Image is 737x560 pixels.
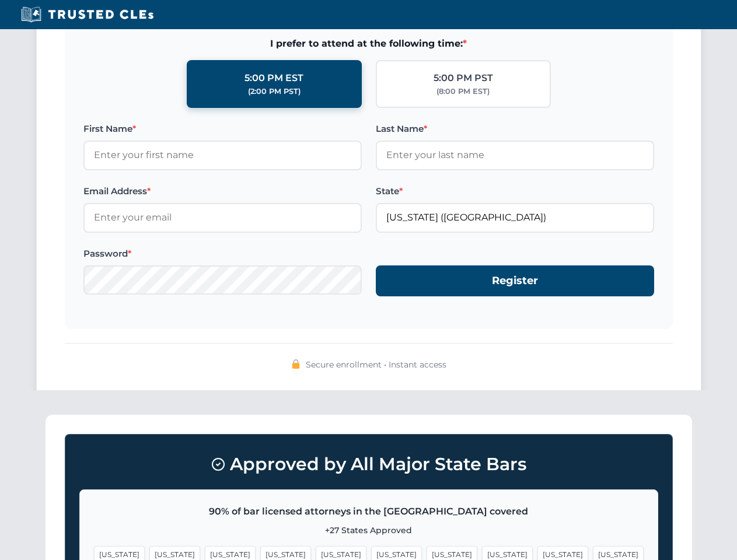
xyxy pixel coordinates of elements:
[248,86,301,97] div: (2:00 PM PST)
[376,265,654,296] button: Register
[436,86,490,97] div: (8:00 PM EST)
[306,358,446,371] span: Secure enrollment • Instant access
[291,359,301,369] img: 🔒
[83,184,362,198] label: Email Address
[83,247,362,261] label: Password
[83,122,362,136] label: First Name
[94,524,644,537] p: +27 States Approved
[244,71,303,86] div: 5:00 PM EST
[434,71,493,86] div: 5:00 PM PST
[376,122,654,136] label: Last Name
[376,184,654,198] label: State
[94,504,644,519] p: 90% of bar licensed attorneys in the [GEOGRAPHIC_DATA] covered
[376,203,654,232] input: Florida (FL)
[83,203,362,232] input: Enter your email
[376,141,654,170] input: Enter your last name
[83,36,654,51] span: I prefer to attend at the following time:
[83,141,362,170] input: Enter your first name
[79,449,658,480] h3: Approved by All Major State Bars
[18,6,157,23] img: Trusted CLEs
